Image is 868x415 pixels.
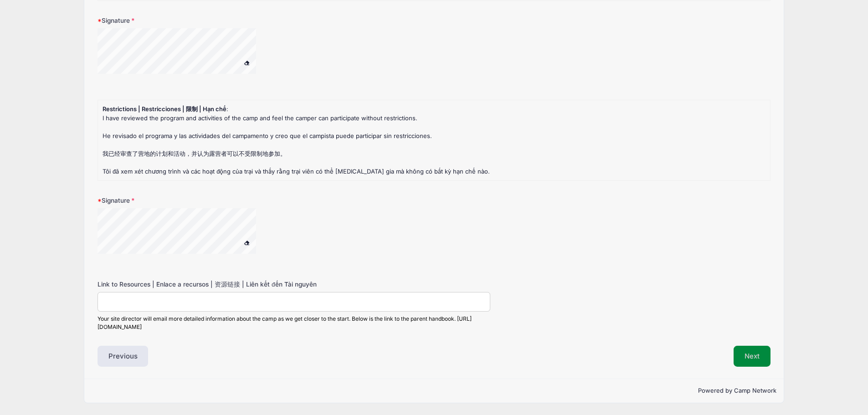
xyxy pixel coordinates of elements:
strong: Restrictions | Restricciones | 限制 | Hạn chế [103,105,226,113]
p: Powered by Camp Network [92,386,776,395]
button: Next [734,346,770,367]
div: I have reviewed the program and activities of the camp and feel the camper can participate withou... [103,114,765,176]
label: Link to Resources | Enlace a recursos | 资源链接 | Liên kết đến Tài nguyên [98,280,322,289]
button: Previous [98,346,149,367]
div: Your site director will email more detailed information about the camp as we get closer to the st... [98,315,490,331]
div: : [103,105,765,176]
label: Signature [98,196,322,205]
label: Signature [98,16,322,25]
